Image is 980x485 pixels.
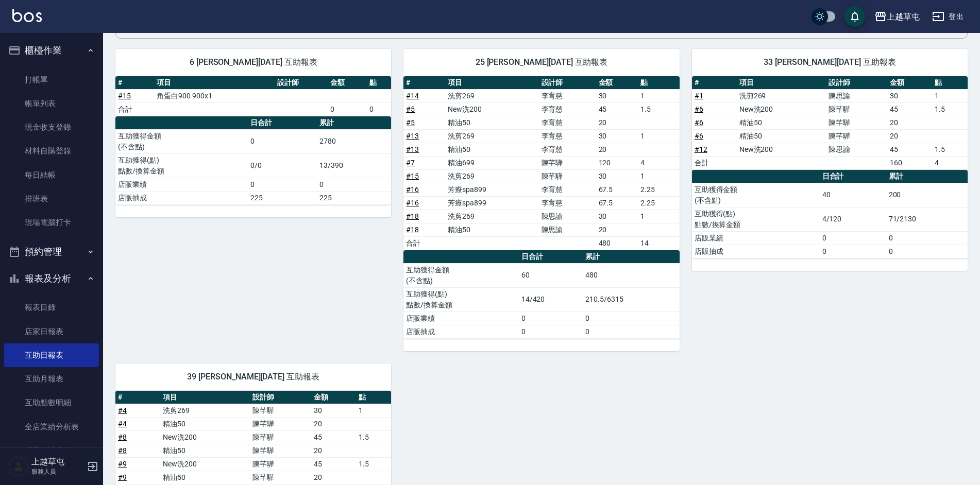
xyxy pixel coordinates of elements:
td: 0 [367,102,392,116]
td: 李育慈 [539,143,596,156]
button: 櫃檯作業 [4,37,99,64]
td: 210.5/6315 [583,287,679,311]
a: #13 [406,132,419,140]
a: 店家日報表 [4,320,99,343]
td: New洗200 [160,457,250,471]
td: 13/390 [317,153,391,178]
td: 陳芊驊 [250,471,311,484]
td: 店販抽成 [403,325,518,338]
a: 互助日報表 [4,343,99,367]
td: 陳芊驊 [826,102,887,116]
td: 0 [317,178,391,191]
a: #6 [695,105,703,113]
td: 合計 [403,236,445,250]
a: #7 [406,159,415,167]
table: a dense table [115,76,391,116]
span: 25 [PERSON_NAME][DATE] 互助報表 [416,57,667,67]
td: 精油699 [445,156,538,169]
td: 30 [596,210,638,223]
td: 陳芊驊 [826,129,887,143]
a: 材料自購登錄 [4,139,99,163]
th: 項目 [445,76,538,90]
td: 互助獲得(點) 點數/換算金額 [115,153,248,178]
td: 0 [886,245,968,258]
td: 45 [311,430,356,444]
td: 店販抽成 [692,245,820,258]
table: a dense table [403,250,679,339]
td: 陳芊驊 [250,404,311,417]
td: 200 [886,183,968,207]
td: 店販業績 [115,178,248,191]
td: 精油50 [445,143,538,156]
a: #16 [406,185,419,194]
th: 設計師 [826,76,887,90]
td: 洗剪269 [445,89,538,102]
td: 角蛋白900 900x1 [154,89,275,102]
button: 預約管理 [4,238,99,265]
td: 4 [932,156,968,169]
th: 點 [638,76,680,90]
a: #6 [695,132,703,140]
td: 洗剪269 [445,129,538,143]
a: #1 [695,92,703,100]
img: Person [8,456,29,477]
td: 0 [820,245,886,258]
td: 67.5 [596,196,638,210]
td: 14/420 [519,287,583,311]
td: 精油50 [737,129,826,143]
th: 設計師 [250,391,311,404]
th: 項目 [160,391,250,404]
td: 120 [596,156,638,169]
td: 陳芊驊 [250,457,311,471]
th: 金額 [311,391,356,404]
td: 店販抽成 [115,191,248,204]
th: 項目 [737,76,826,90]
td: 李育慈 [539,102,596,116]
a: #9 [118,460,127,468]
td: 陳思諭 [826,143,887,156]
td: 0 [248,129,317,153]
a: #5 [406,118,415,127]
a: #18 [406,212,419,220]
td: 0 [583,311,679,325]
td: 李育慈 [539,196,596,210]
td: 45 [887,102,932,116]
td: 20 [311,444,356,457]
span: 39 [PERSON_NAME][DATE] 互助報表 [128,372,379,382]
td: 40 [820,183,886,207]
table: a dense table [115,116,391,205]
a: #4 [118,420,127,428]
td: 陳思諭 [539,223,596,236]
td: 1.5 [932,143,968,156]
td: 0 [886,231,968,245]
a: 帳單列表 [4,92,99,115]
td: 1 [932,89,968,102]
a: 全店業績分析表 [4,415,99,439]
td: 4 [638,156,680,169]
td: 合計 [692,156,737,169]
td: 精油50 [737,116,826,129]
td: 225 [317,191,391,204]
td: 30 [596,169,638,183]
td: 陳芊驊 [250,444,311,457]
img: Logo [12,9,42,22]
td: 30 [596,89,638,102]
a: #18 [406,226,419,234]
td: 合計 [115,102,154,116]
td: New洗200 [160,430,250,444]
td: 0 [519,311,583,325]
span: 33 [PERSON_NAME][DATE] 互助報表 [704,57,955,67]
a: #15 [406,172,419,180]
td: 45 [887,143,932,156]
td: 互助獲得(點) 點數/換算金額 [403,287,518,311]
a: 互助點數明細 [4,391,99,414]
td: 陳芊驊 [539,156,596,169]
td: 精油50 [160,444,250,457]
td: 45 [311,457,356,471]
a: #15 [118,92,131,100]
td: 0 [328,102,366,116]
table: a dense table [692,170,968,258]
th: # [115,391,160,404]
a: #13 [406,145,419,153]
td: New洗200 [737,102,826,116]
